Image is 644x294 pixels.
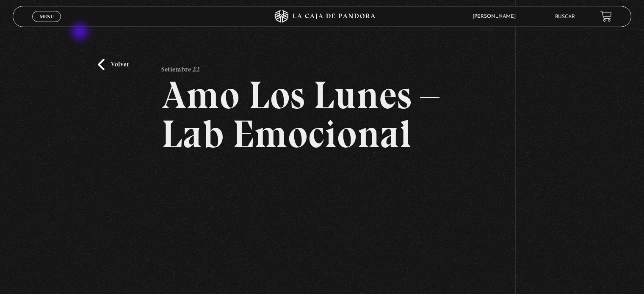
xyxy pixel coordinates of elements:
span: Cerrar [37,21,57,27]
span: Menu [40,14,54,19]
a: Buscar [555,14,575,19]
span: [PERSON_NAME] [468,14,524,19]
p: Setiembre 22 [161,59,200,76]
h2: Amo Los Lunes – Lab Emocional [161,76,483,154]
a: View your shopping cart [600,11,612,22]
a: Volver [98,59,129,70]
